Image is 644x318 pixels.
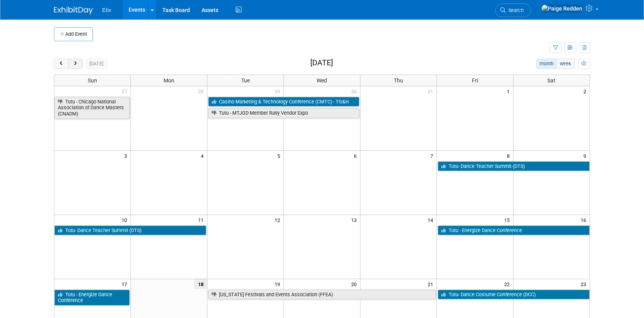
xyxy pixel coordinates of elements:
[121,215,131,225] span: 10
[54,290,130,306] a: Tutu - Energize Dance Conference
[274,215,284,225] span: 12
[506,7,524,13] span: Search
[86,59,107,69] button: [DATE]
[506,151,513,161] span: 8
[310,59,333,67] h2: [DATE]
[578,59,590,69] button: myCustomButton
[541,4,583,13] img: Paige Redden
[536,59,557,69] button: month
[274,86,284,96] span: 29
[506,86,513,96] span: 1
[208,97,359,107] a: Casino Marketing & Technology Conference (CMTC) - TG&H
[353,151,360,161] span: 6
[547,77,555,84] span: Sat
[54,7,93,14] img: ExhibitDay
[438,161,590,171] a: Tutu- Dance Teacher Summit (DTS)
[495,3,531,17] a: Search
[430,151,437,161] span: 7
[208,108,359,118] a: Tutu - MTJGD Member Rally Vendor Expo
[503,215,513,225] span: 15
[54,27,93,41] button: Add Event
[427,279,437,289] span: 21
[557,59,574,69] button: week
[164,77,174,84] span: Mon
[54,97,130,119] a: Tutu - Chicago National Association of Dance Masters (CNADM)
[102,7,111,13] span: Etix
[580,215,590,225] span: 16
[583,151,590,161] span: 9
[121,279,131,289] span: 17
[200,151,207,161] span: 4
[427,215,437,225] span: 14
[121,86,131,96] span: 27
[124,151,131,161] span: 3
[427,86,437,96] span: 31
[277,151,284,161] span: 5
[350,215,360,225] span: 13
[68,59,82,69] button: next
[88,77,97,84] span: Sun
[503,279,513,289] span: 22
[438,225,590,236] a: Tutu - Energize Dance Conference
[350,279,360,289] span: 20
[241,77,250,84] span: Tue
[581,61,587,66] i: Personalize Calendar
[438,290,590,300] a: Tutu- Dance Costume Conference (DCC)
[274,279,284,289] span: 19
[54,59,68,69] button: prev
[394,77,403,84] span: Thu
[197,86,207,96] span: 28
[54,225,206,236] a: Tutu- Dance Teacher Summit (DTS)
[350,86,360,96] span: 30
[194,279,207,289] span: 18
[472,77,478,84] span: Fri
[580,279,590,289] span: 23
[583,86,590,96] span: 2
[208,290,436,300] a: [US_STATE] Festivals and Events Association (FFEA)
[197,215,207,225] span: 11
[317,77,327,84] span: Wed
